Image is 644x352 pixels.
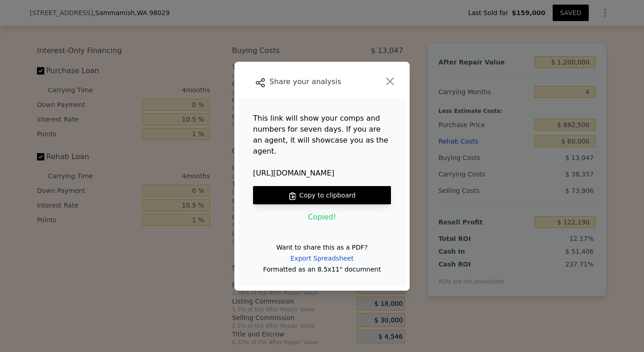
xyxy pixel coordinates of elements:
[253,186,391,204] button: Copy to clipboard
[276,245,368,250] div: Want to share this as a PDF?
[238,98,406,287] main: This link will show your comps and numbers for seven days. If you are an agent, it will showcase ...
[263,267,381,272] div: Formatted as an 8.5x11" documnent
[283,250,361,267] div: Export Spreadsheet
[253,204,391,230] div: Copied!
[253,168,391,179] span: [URL][DOMAIN_NAME]
[238,75,372,88] div: Share your analysis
